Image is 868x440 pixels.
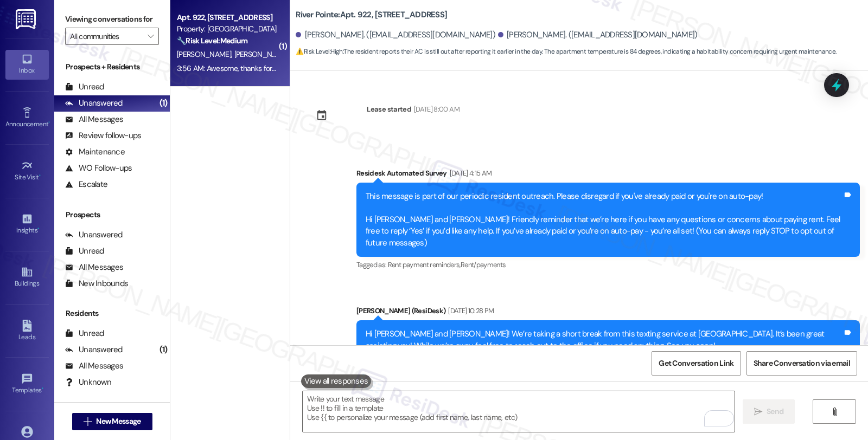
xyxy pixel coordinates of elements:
[367,103,411,115] div: Lease started
[148,32,154,41] i: 
[831,407,839,416] i: 
[5,263,49,292] a: Buildings
[447,167,492,179] div: [DATE] 4:15 AM
[65,328,104,339] div: Unread
[65,229,123,241] div: Unanswered
[72,413,152,430] button: New Message
[96,416,141,427] span: New Message
[767,406,783,417] span: Send
[16,9,38,29] img: ResiDesk Logo
[54,61,170,73] div: Prospects + Residents
[234,49,289,59] span: [PERSON_NAME]
[157,95,170,112] div: (1)
[157,341,170,358] div: (1)
[177,12,277,23] div: Apt. 922, [STREET_ADDRESS]
[5,157,49,186] a: Site Visit •
[461,260,506,269] span: Rent/payments
[65,262,123,273] div: All Messages
[366,328,843,352] div: Hi [PERSON_NAME] and [PERSON_NAME]! We’re taking a short break from this texting service at [GEOG...
[54,308,170,319] div: Residents
[65,146,125,158] div: Maintenance
[48,119,50,126] span: •
[65,179,107,190] div: Escalate
[5,370,49,399] a: Templates •
[303,391,735,432] textarea: To enrich screen reader interactions, please activate Accessibility in Grammarly extension settings
[39,172,41,179] span: •
[743,399,795,424] button: Send
[746,351,857,376] button: Share Conversation via email
[70,28,142,45] input: All communities
[84,417,92,426] i: 
[388,260,461,269] span: Rent payment reminders ,
[652,351,741,376] button: Get Conversation Link
[65,245,104,257] div: Unread
[42,385,43,392] span: •
[65,163,132,174] div: WO Follow-ups
[445,305,494,316] div: [DATE] 10:28 PM
[65,81,104,93] div: Unread
[411,103,459,115] div: [DATE] 8:00 AM
[65,11,159,28] label: Viewing conversations for
[366,191,843,249] div: This message is part of our periodic resident outreach. Please disregard if you've already paid o...
[356,305,860,320] div: [PERSON_NAME] (ResiDesk)
[659,358,733,369] span: Get Conversation Link
[177,36,247,46] strong: 🔧 Risk Level: Medium
[356,167,860,183] div: Residesk Automated Survey
[296,29,495,41] div: [PERSON_NAME]. ([EMAIL_ADDRESS][DOMAIN_NAME])
[296,9,447,21] b: River Pointe: Apt. 922, [STREET_ADDRESS]
[65,278,128,289] div: New Inbounds
[37,225,39,232] span: •
[5,210,49,239] a: Insights •
[177,49,234,59] span: [PERSON_NAME]
[65,377,111,388] div: Unknown
[5,316,49,346] a: Leads
[296,47,342,56] strong: ⚠️ Risk Level: High
[754,407,762,416] i: 
[498,29,698,41] div: [PERSON_NAME]. ([EMAIL_ADDRESS][DOMAIN_NAME])
[65,344,123,355] div: Unanswered
[54,209,170,221] div: Prospects
[65,98,123,109] div: Unanswered
[5,50,49,79] a: Inbox
[296,46,836,57] span: : The resident reports their AC is still out after reporting it earlier in the day. The apartment...
[65,130,141,141] div: Review follow-ups
[65,360,123,372] div: All Messages
[754,358,850,369] span: Share Conversation via email
[65,114,123,125] div: All Messages
[177,63,565,73] div: 3:56 AM: Awesome, thanks for the update! Should you have other concerns, please feel free to reac...
[177,23,277,35] div: Property: [GEOGRAPHIC_DATA]
[356,257,860,273] div: Tagged as:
